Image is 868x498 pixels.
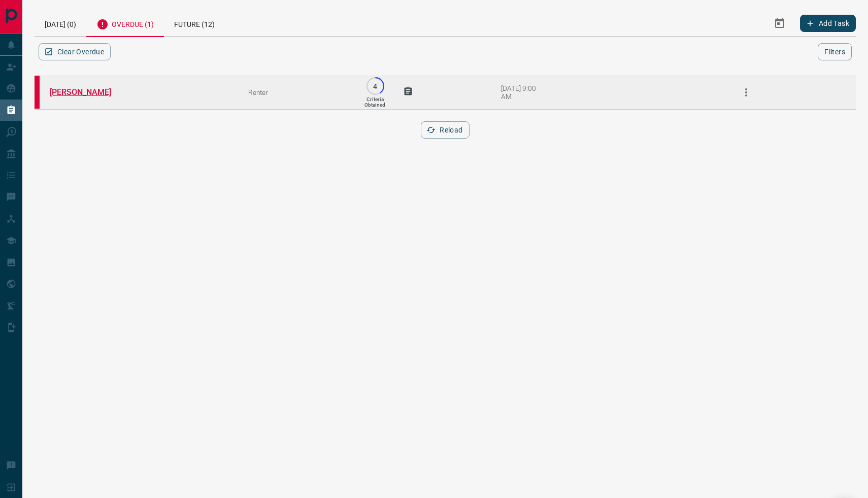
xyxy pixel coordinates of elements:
[501,84,544,101] div: [DATE] 9:00 AM
[364,96,385,108] p: Criteria Obtained
[248,88,347,96] div: Renter
[39,43,111,60] button: Clear Overdue
[86,10,164,37] div: Overdue (1)
[35,76,40,109] div: property.ca
[818,43,852,60] button: Filters
[421,121,469,139] button: Reload
[35,10,86,36] div: [DATE] (0)
[372,82,379,90] p: 4
[50,87,126,97] a: [PERSON_NAME]
[164,10,225,36] div: Future (12)
[767,11,792,36] button: Select Date Range
[800,15,856,32] button: Add Task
